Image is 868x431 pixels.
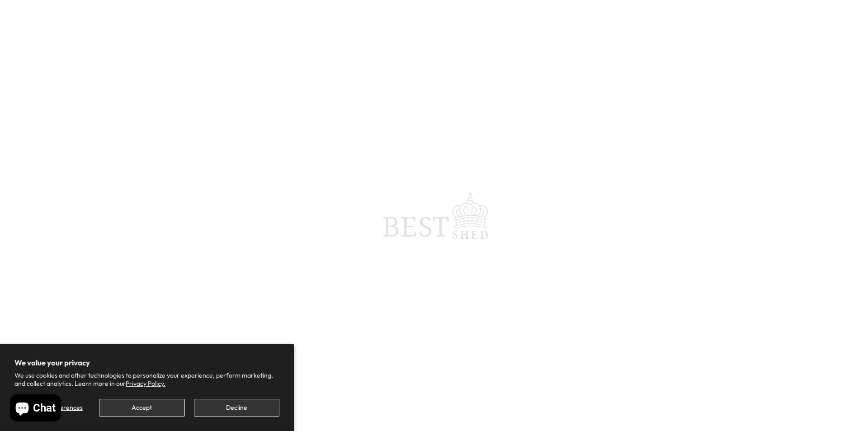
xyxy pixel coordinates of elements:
[14,358,279,367] h2: We value your privacy
[126,379,165,388] a: Privacy Policy.
[194,399,279,417] button: Decline
[99,399,184,417] button: Accept
[14,371,279,388] p: We use cookies and other technologies to personalize your experience, perform marketing, and coll...
[7,394,64,424] inbox-online-store-chat: Shopify online store chat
